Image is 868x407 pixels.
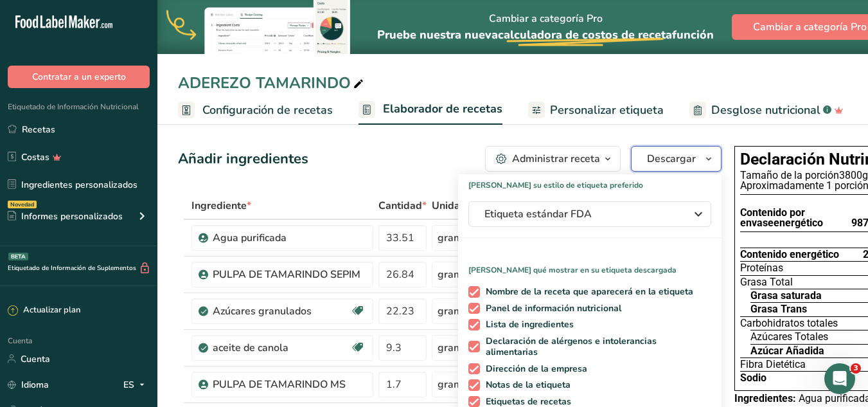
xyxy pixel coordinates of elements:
font: Descargar [647,152,696,166]
font: Costas [21,151,49,163]
font: Personalizar etiqueta [550,102,664,118]
font: Añadir ingredientes [178,149,308,168]
font: Grasa Total [740,276,793,288]
font: gramo [438,377,468,392]
font: Pruebe nuestra nueva [377,27,498,42]
a: Elaborador de recetas [359,95,502,125]
font: Etiquetado de Información Nutricional [8,102,139,112]
font: Desglose nutricional [711,102,820,118]
font: Carbohidratos totales [740,317,838,329]
font: Ingredientes personalizados [21,179,137,191]
font: Contenido energético [740,248,839,260]
font: Notas de la etiqueta [486,379,571,391]
font: Etiquetado de Información de Suplementos [8,264,136,273]
font: Ingrediente [191,199,247,213]
font: Ingredientes: [734,392,796,404]
font: Etiqueta estándar FDA [484,207,592,221]
font: Cuenta [21,353,50,365]
font: [PERSON_NAME] su estilo de etiqueta preferido [468,180,643,190]
font: energético [774,217,823,229]
font: Lista de ingredientes [486,318,574,330]
font: Panel de información nutricional [486,302,621,314]
font: Fibra Dietética [740,358,806,370]
a: Configuración de recetas [178,96,333,125]
font: Administrar receta [512,152,600,166]
font: Grasa saturada [750,289,822,302]
font: Unidad [432,199,466,213]
iframe: Chat en vivo de Intercom [824,363,855,394]
font: Cambiar a categoría Pro [753,20,867,34]
font: gramo [438,341,468,355]
button: Contratar a un experto [8,66,150,88]
font: Agua purificada [213,231,287,245]
font: Cambiar a categoría Pro [489,12,603,26]
font: función [672,27,714,42]
font: calculadora de costos de receta [498,27,672,42]
font: Novedad [10,201,34,208]
font: Azúcar Añadida [750,345,824,357]
font: Idioma [21,379,49,391]
font: Recetas [22,123,55,136]
font: Elaborador de recetas [383,101,502,116]
font: Cuenta [8,336,32,346]
button: Etiqueta estándar FDA [468,201,711,227]
font: Azúcares Totales [750,330,828,343]
font: 3 [853,364,858,372]
font: gramo [438,231,468,245]
font: 3800g [839,169,868,181]
font: gramo [438,267,468,282]
a: Desglose nutricional [689,96,844,125]
font: ADEREZO TAMARINDO [178,73,351,93]
font: Cantidad [378,199,422,213]
font: Grasa Trans [750,303,807,315]
font: Declaración de alérgenos e intolerancias alimentarias [486,335,657,359]
font: Nombre de la receta que aparecerá en la etiqueta [486,285,693,298]
font: Configuración de recetas [202,102,333,118]
font: aceite de canola [213,341,288,355]
font: Dirección de la empresa [486,363,587,375]
font: Tamaño de la porción [740,169,839,181]
a: Personalizar etiqueta [528,96,664,125]
font: Actualizar plan [23,304,80,316]
button: Administrar receta [485,146,621,172]
font: Proteínas [740,262,783,274]
font: gramo [438,304,468,318]
font: PULPA DE TAMARINDO MS [213,377,346,392]
font: [PERSON_NAME] qué mostrar en su etiqueta descargada [468,265,677,275]
font: Contenido por envase [740,206,805,229]
font: Sodio [740,372,766,384]
font: Contratar a un experto [32,71,126,83]
button: Descargar [631,146,722,172]
font: Informes personalizados [21,210,123,222]
font: ES [123,379,134,391]
font: PULPA DE TAMARINDO SEPIM [213,267,360,282]
font: BETA [11,253,26,260]
font: Azúcares granulados [213,304,312,318]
